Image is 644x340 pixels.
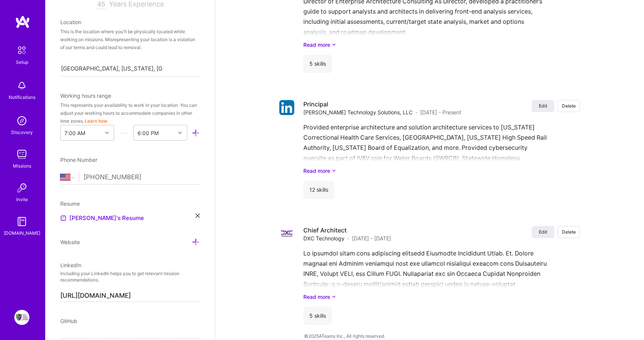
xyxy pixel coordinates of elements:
div: Location [60,18,200,26]
p: Including your LinkedIn helps you to get relevant mission recommendations. [60,271,200,283]
i: icon ArrowDownSecondaryDark [332,167,336,175]
img: Resume [60,215,66,221]
div: Discovery [11,128,33,136]
div: Setup [16,58,28,66]
img: teamwork [14,147,29,162]
div: [DOMAIN_NAME] [4,229,40,237]
div: This is the location where you'll be physically located while working on missions. Misrepresentin... [60,28,200,51]
img: bell [14,78,29,93]
i: icon HorizontalInLineDivider [120,129,128,137]
span: Working hours range [60,92,111,99]
img: Company logo [279,100,294,115]
div: Missions [13,162,31,170]
span: LinkedIn [60,262,81,268]
div: 6:00 PM [138,129,159,137]
i: icon ArrowDownSecondaryDark [332,293,336,301]
h4: Chief Architect [303,226,391,234]
span: DXC Technology [303,234,344,242]
i: icon Close [196,214,200,218]
span: Edit [539,103,547,109]
button: Delete [557,226,580,238]
span: [PERSON_NAME] Technology Solutions, LLC [303,108,413,116]
a: Read more [303,41,580,49]
div: 7:00 AM [64,129,85,137]
button: Learn how [85,117,107,125]
input: +1 (000) 000-0000 [84,166,200,188]
span: Website [60,239,80,245]
img: discovery [14,113,29,128]
i: icon Chevron [178,131,182,135]
button: Delete [557,100,580,112]
a: User Avatar [12,310,31,325]
span: Resume [60,200,80,207]
span: Delete [562,229,576,235]
a: Read more [303,293,580,301]
button: Edit [532,100,554,112]
span: Delete [562,103,576,109]
span: [DATE] - [DATE] [352,234,391,242]
div: 5 skills [303,307,332,325]
span: · [347,234,349,242]
div: Notifications [9,93,35,101]
img: Company logo [279,226,294,241]
span: Phone Number [60,157,97,163]
span: GitHub [60,318,77,324]
img: logo [15,15,30,29]
h4: Principal [303,100,461,108]
span: [DATE] - Present [420,108,461,116]
div: This represents your availability to work in your location. You can adjust your working hours to ... [60,101,200,125]
div: Invite [16,195,28,203]
img: setup [14,42,30,58]
a: Read more [303,167,580,175]
span: Edit [539,229,547,235]
span: · [416,108,417,116]
img: guide book [14,214,29,229]
i: icon Chevron [105,131,109,135]
div: 12 skills [303,181,334,199]
img: Invite [14,180,29,195]
i: icon ArrowDownSecondaryDark [332,41,336,49]
img: User Avatar [14,310,29,325]
button: Edit [532,226,554,238]
a: [PERSON_NAME]'s Resume [60,214,144,223]
div: 5 skills [303,55,332,73]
